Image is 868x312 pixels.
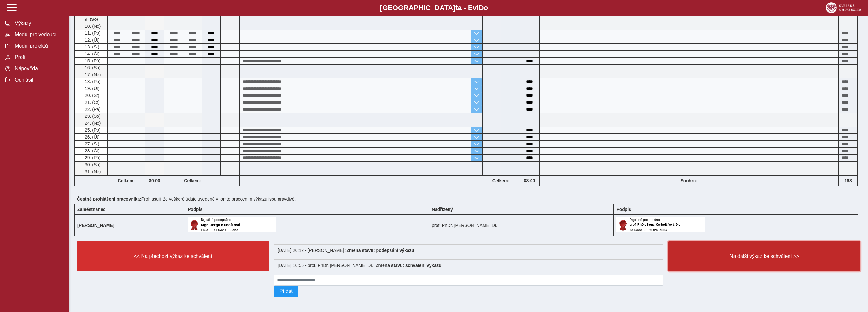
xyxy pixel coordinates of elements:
[274,259,663,271] div: [DATE] 10:55 - prof. PhDr. [PERSON_NAME] Dr. :
[77,207,105,212] b: Zaměstnanec
[145,178,164,183] b: 80:00
[188,217,276,232] img: Digitálně podepsáno uživatelem
[84,141,99,146] span: 27. (St)
[84,93,99,98] span: 20. (St)
[674,253,855,259] span: Na další výkaz ke schválení >>
[520,178,539,183] b: 88:00
[274,244,663,256] div: [DATE] 20:12 - [PERSON_NAME] :
[84,51,100,56] span: 14. (Čt)
[84,58,101,63] span: 15. (Pá)
[84,148,100,153] span: 28. (Čt)
[482,178,520,183] b: Celkem:
[432,207,453,212] b: Nadřízený
[478,4,484,12] span: D
[164,178,221,183] b: Celkem:
[108,178,145,183] b: Celkem:
[84,44,99,49] span: 13. (St)
[826,2,861,13] img: logo_web_su.png
[84,31,101,36] span: 11. (Po)
[19,4,849,12] b: [GEOGRAPHIC_DATA] a - Evi
[13,20,64,26] span: Výkazy
[84,37,100,43] span: 12. (Út)
[84,65,101,70] span: 16. (So)
[84,24,101,29] span: 10. (Ne)
[680,178,697,183] b: Souhrn:
[188,207,202,212] b: Podpis
[279,288,293,294] span: Přidat
[84,72,101,77] span: 17. (Ne)
[484,4,488,12] span: o
[77,241,269,271] button: << Na přechozí výkaz ke schválení
[84,121,101,126] span: 24. (Ne)
[13,77,64,83] span: Odhlásit
[429,215,613,236] td: prof. PhDr. [PERSON_NAME] Dr.
[74,194,863,204] div: Prohlašuji, že veškeré údaje uvedené v tomto pracovním výkazu jsou pravdivé.
[84,134,100,139] span: 26. (Út)
[84,128,101,133] span: 25. (Po)
[84,79,101,84] span: 18. (Po)
[84,100,100,105] span: 21. (Čt)
[77,196,141,201] b: Čestné prohlášení pracovníka:
[84,155,101,160] span: 29. (Pá)
[84,17,98,22] span: 9. (So)
[455,4,458,12] span: t
[839,178,857,183] b: 168
[616,217,705,232] img: Digitálně podepsáno uživatelem
[84,169,101,174] span: 31. (Ne)
[84,107,101,112] span: 22. (Pá)
[84,162,101,167] span: 30. (So)
[13,43,64,49] span: Modul projektů
[84,86,100,91] span: 19. (Út)
[84,114,101,119] span: 23. (So)
[77,223,114,228] b: [PERSON_NAME]
[274,286,298,297] button: Přidat
[668,241,860,271] button: Na další výkaz ke schválení >>
[82,253,264,259] span: << Na přechozí výkaz ke schválení
[616,207,631,212] b: Podpis
[13,66,64,71] span: Nápověda
[376,263,442,268] b: Změna stavu: schválení výkazu
[13,32,64,37] span: Modul pro vedoucí
[346,248,414,253] b: Změna stavu: podepsání výkazu
[13,54,64,60] span: Profil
